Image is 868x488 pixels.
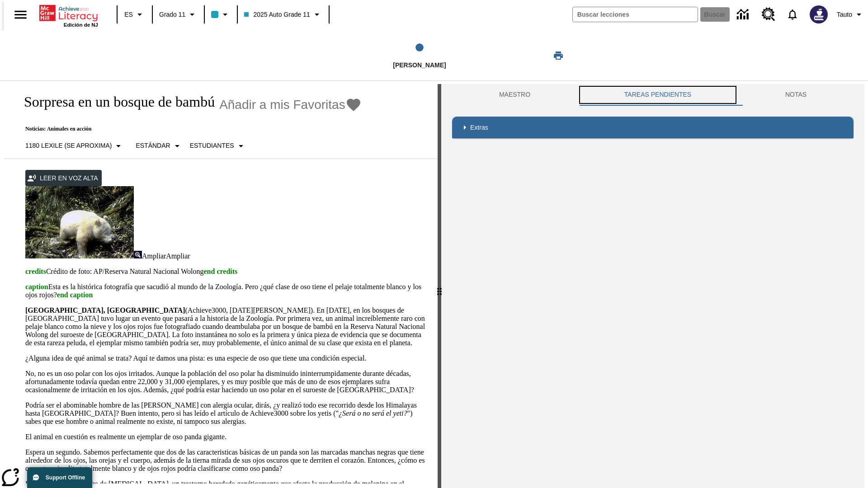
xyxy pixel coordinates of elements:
button: Imprimir [544,47,573,64]
span: Ampliar [142,252,166,260]
span: Tauto [837,10,852,19]
button: Seleccionar estudiante [186,138,250,154]
span: 2025 Auto Grade 11 [244,10,310,19]
strong: [GEOGRAPHIC_DATA], [GEOGRAPHIC_DATA] [25,306,185,314]
button: Tipo de apoyo, Estándar [132,138,186,154]
span: [PERSON_NAME] [393,61,446,69]
a: Notificaciones [781,3,804,26]
div: Instructional Panel Tabs [452,84,854,106]
span: Ampliar [166,252,190,260]
span: caption [25,283,48,291]
p: Espera un segundo. Sabemos perfectamente que dos de las caracteristicas básicas de un panda son l... [25,448,427,473]
h1: Sorpresa en un bosque de bambú [14,94,215,110]
p: ¿Alguna idea de qué animal se trata? Aquí te damos una pista: es una especie de oso que tiene una... [25,354,427,362]
button: Perfil/Configuración [833,6,868,23]
button: Support Offline [27,467,92,488]
p: Estándar [136,141,170,150]
p: Noticias: Animales en acción [14,126,362,132]
button: Lenguaje: ES, Selecciona un idioma [120,6,149,23]
div: Portada [39,3,98,28]
img: Avatar [810,5,828,23]
div: activity [441,84,864,488]
button: NOTAS [738,84,854,106]
span: Edición de NJ [64,22,98,28]
span: ES [124,10,133,19]
button: Abrir el menú lateral [7,1,34,28]
button: Escoja un nuevo avatar [804,3,833,26]
img: Ampliar [134,251,142,258]
img: los pandas albinos en China a veces son confundidos con osos polares [25,186,134,258]
p: 1180 Lexile (Se aproxima) [25,141,112,150]
button: Seleccione Lexile, 1180 Lexile (Se aproxima) [22,138,127,154]
button: Lee step 1 of 1 [302,31,537,80]
button: El color de la clase es azul claro. Cambiar el color de la clase. [208,6,234,23]
p: No, no es un oso polar con los ojos irritados. Aunque la población del oso polar ha disminuido in... [25,370,427,394]
span: Support Offline [46,474,85,481]
input: Buscar campo [573,7,698,22]
span: end credits [203,267,237,275]
p: Extras [470,123,488,132]
span: Añadir a mis Favoritas [219,98,345,112]
div: Extras [452,117,854,138]
em: ¿Será o no será el yeti? [339,409,407,417]
p: Podría ser el abominable hombre de las [PERSON_NAME] con alergia ocular, dirás, ¿y realizó todo e... [25,401,427,426]
p: Estudiantes [190,141,234,150]
button: Clase: 2025 Auto Grade 11, Selecciona una clase [241,6,325,23]
div: Pulsa la tecla de intro o la barra espaciadora y luego presiona las flechas de derecha e izquierd... [438,84,441,488]
span: end caption [57,291,93,299]
a: Centro de información [731,2,756,27]
button: Leer en voz alta [25,170,102,187]
span: credits [25,267,46,275]
a: Centro de recursos, Se abrirá en una pestaña nueva. [756,2,781,27]
button: Maestro [452,84,577,106]
p: El animal en cuestión es realmente un ejemplar de oso panda gigante. [25,433,427,441]
span: Grado 11 [159,10,185,19]
p: (Achieve3000, [DATE][PERSON_NAME]). En [DATE], en los bosques de [GEOGRAPHIC_DATA] tuvo lugar un ... [25,306,427,347]
div: reading [4,84,438,483]
button: Añadir a mis Favoritas - Sorpresa en un bosque de bambú [219,97,362,113]
button: TAREAS PENDIENTES [577,84,738,106]
button: Grado: Grado 11, Elige un grado [156,6,201,23]
p: Crédito de foto: AP/Reserva Natural Nacional Wolong [25,267,427,276]
p: Esta es la histórica fotografía que sacudió al mundo de la Zoología. Pero ¿qué clase de oso tiene... [25,283,427,299]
